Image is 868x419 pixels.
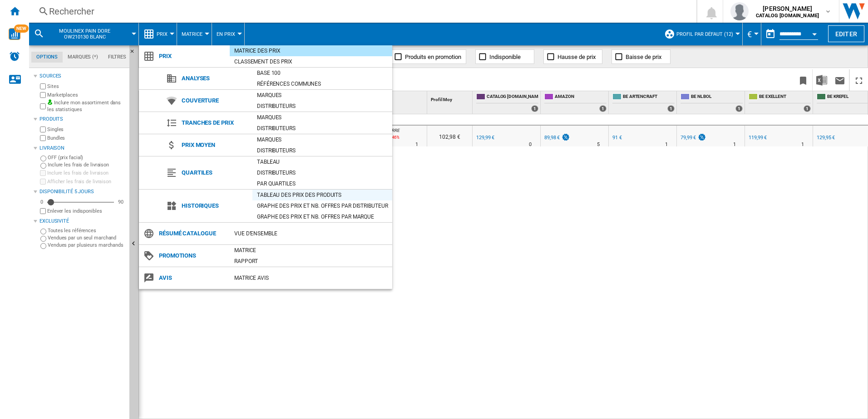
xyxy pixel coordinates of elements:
div: Tableau des prix des produits [252,190,392,200]
div: Marques [252,135,392,144]
div: Vue d'ensemble [230,229,392,238]
span: Analyses [177,72,252,85]
div: Distributeurs [252,168,392,177]
span: Prix [154,50,230,63]
div: Distributeurs [252,146,392,155]
span: Quartiles [177,166,252,179]
div: Matrice [230,246,392,255]
div: Graphe des prix et nb. offres par distributeur [252,201,392,210]
div: Base 100 [252,68,392,78]
span: Tranches de prix [177,117,252,129]
div: Par quartiles [252,179,392,188]
div: Matrice AVIS [230,273,392,283]
div: Marques [252,91,392,100]
div: Rapport [230,257,392,266]
div: Marques [252,113,392,122]
span: Résumé catalogue [154,227,230,240]
span: Couverture [177,94,252,107]
span: Historiques [177,200,252,212]
div: Classement des prix [230,57,392,66]
div: Tableau [252,157,392,166]
div: Références communes [252,79,392,88]
span: Promotions [154,249,230,262]
span: Prix moyen [177,139,252,151]
div: Distributeurs [252,124,392,133]
span: Avis [154,272,230,284]
div: Graphe des prix et nb. offres par marque [252,212,392,221]
div: Distributeurs [252,102,392,111]
div: Matrice des prix [230,46,392,55]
